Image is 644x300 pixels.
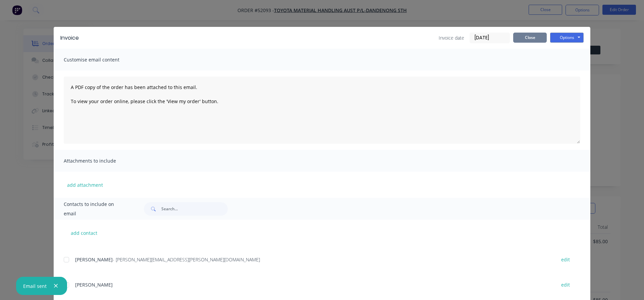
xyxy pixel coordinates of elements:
span: [PERSON_NAME] [75,282,113,288]
button: edit [557,280,574,289]
button: Options [550,33,584,43]
div: Email sent [23,283,47,290]
span: - [PERSON_NAME][EMAIL_ADDRESS][PERSON_NAME][DOMAIN_NAME] [113,256,260,263]
textarea: A PDF copy of the order has been attached to this email. To view your order online, please click ... [64,77,580,144]
span: [PERSON_NAME] [75,256,113,263]
div: Invoice [60,34,79,42]
button: edit [557,255,574,264]
span: Contacts to include on email [64,200,127,218]
span: Invoice date [439,34,464,41]
button: add contact [64,228,104,238]
span: Attachments to include [64,156,138,166]
span: Customise email content [64,55,138,65]
button: add attachment [64,180,106,190]
input: Search... [161,202,228,216]
button: Close [513,33,547,43]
